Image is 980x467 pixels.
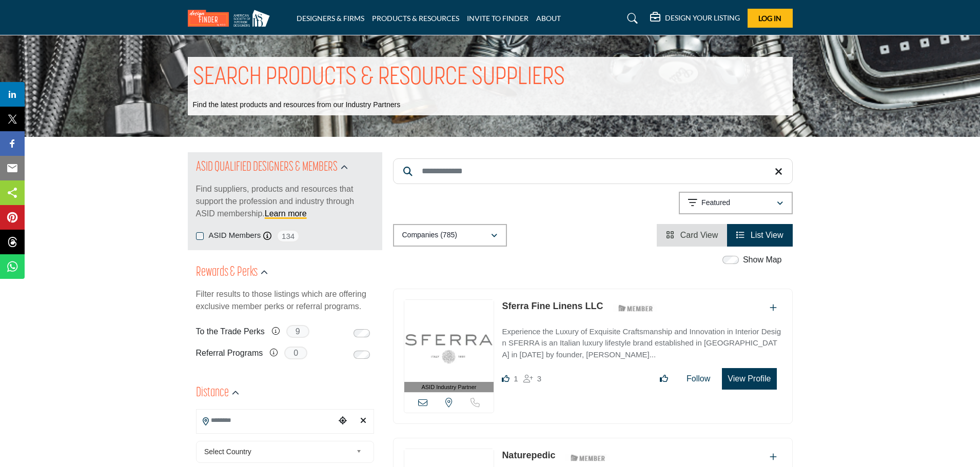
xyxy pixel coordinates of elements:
[502,299,603,313] p: Sferra Fine Linens LLC
[770,303,777,312] a: Add To List
[196,158,338,177] h2: ASID QUALIFIED DESIGNERS & MEMBERS
[193,100,401,110] p: Find the latest products and resources from our Industry Partners
[502,449,555,462] p: Naturepedic
[354,351,370,359] input: Switch to Referral Programs
[265,209,307,218] a: Learn more
[502,326,781,361] p: Experience the Luxury of Exquisite Craftsmanship and Innovation in Interior Design SFERRA is an I...
[196,183,374,220] p: Find suppliers, products and resources that support the profession and industry through ASID memb...
[197,410,335,430] input: Search Location
[701,198,730,208] p: Featured
[277,230,300,242] span: 134
[188,10,275,27] img: Site Logo
[536,14,561,23] a: ABOUT
[196,288,374,313] p: Filter results to those listings which are offering exclusive member perks or referral programs.
[665,13,740,23] h5: DESIGN YOUR LISTING
[502,450,555,460] a: Naturepedic
[537,374,541,383] span: 3
[751,231,783,239] span: List View
[209,230,261,241] label: ASID Members
[770,453,777,461] a: Add To List
[297,14,364,23] a: DESIGNERS & FIRMS
[657,224,727,247] li: Card View
[335,410,350,432] div: Choose your current location
[284,347,307,359] span: 0
[650,12,740,25] div: DESIGN YOUR LISTING
[617,10,644,27] a: Search
[196,322,265,340] label: To the Trade Perks
[393,158,793,184] input: Search Keyword
[467,14,528,23] a: INVITE TO FINDER
[758,14,781,23] span: Log In
[286,325,309,338] span: 9
[679,192,793,214] button: Featured
[565,451,611,464] img: ASID Members Badge Icon
[196,263,258,282] h2: Rewards & Perks
[196,232,204,240] input: ASID Members checkbox
[356,410,371,432] div: Clear search location
[514,374,518,383] span: 1
[727,224,792,247] li: List View
[372,14,459,23] a: PRODUCTS & RESOURCES
[613,302,659,315] img: ASID Members Badge Icon
[404,300,494,382] img: Sferra Fine Linens LLC
[502,375,509,382] i: Like
[502,301,603,311] a: Sferra Fine Linens LLC
[196,344,263,362] label: Referral Programs
[523,373,541,385] div: Followers
[196,384,229,402] h2: Distance
[653,369,675,389] button: Like listing
[204,445,352,458] span: Select Country
[393,224,507,247] button: Companies (785)
[402,230,457,240] p: Companies (785)
[354,329,370,337] input: Switch to To the Trade Perks
[680,369,717,389] button: Follow
[193,62,565,94] h1: SEARCH PRODUCTS & RESOURCE SUPPLIERS
[722,368,776,390] button: View Profile
[748,9,793,28] button: Log In
[421,383,476,392] span: ASID Industry Partner
[743,254,782,266] label: Show Map
[502,320,781,361] a: Experience the Luxury of Exquisite Craftsmanship and Innovation in Interior Design SFERRA is an I...
[736,231,783,239] a: View List
[666,231,718,239] a: View Card
[404,300,494,393] a: ASID Industry Partner
[680,231,718,239] span: Card View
